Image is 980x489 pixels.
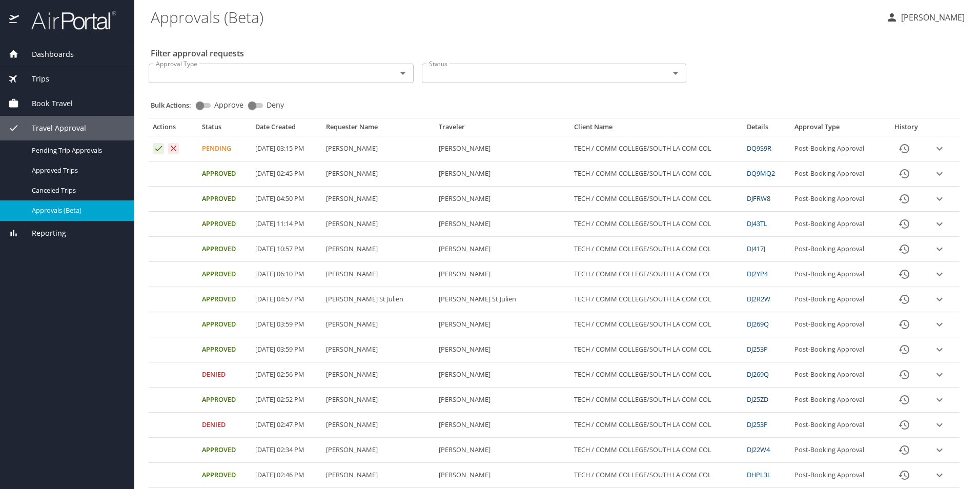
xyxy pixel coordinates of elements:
[747,144,771,153] a: DQ9S9R
[32,166,122,175] span: Approved Trips
[570,413,743,438] td: TECH / COMM COLLEGE/SOUTH LA COM COL
[570,237,743,262] td: TECH / COMM COLLEGE/SOUTH LA COM COL
[898,11,965,24] p: [PERSON_NAME]
[435,287,570,312] td: [PERSON_NAME] St Julien
[570,161,743,187] td: TECH / COMM COLLEGE/SOUTH LA COM COL
[892,237,916,261] button: History
[570,362,743,388] td: TECH / COMM COLLEGE/SOUTH LA COM COL
[198,312,251,337] td: Approved
[251,123,322,136] th: Date Created
[251,212,322,237] td: [DATE] 11:14 PM
[435,262,570,287] td: [PERSON_NAME]
[32,146,122,155] span: Pending Trip Approvals
[892,136,916,161] button: History
[435,123,570,136] th: Traveler
[747,269,768,278] a: DJ2YP4
[892,438,916,462] button: History
[570,287,743,312] td: TECH / COMM COLLEGE/SOUTH LA COM COL
[322,136,435,161] td: [PERSON_NAME]
[932,342,947,357] button: expand row
[198,212,251,237] td: Approved
[932,267,947,282] button: expand row
[198,187,251,212] td: Approved
[198,337,251,362] td: Approved
[149,123,198,136] th: Actions
[251,161,322,187] td: [DATE] 02:45 PM
[198,388,251,413] td: Approved
[747,194,770,203] a: DJFRW8
[251,312,322,337] td: [DATE] 03:59 PM
[153,143,164,154] button: Approve request
[570,136,743,161] td: TECH / COMM COLLEGE/SOUTH LA COM COL
[322,337,435,362] td: [PERSON_NAME]
[790,262,885,287] td: Post-Booking Approval
[932,216,947,232] button: expand row
[570,262,743,287] td: TECH / COMM COLLEGE/SOUTH LA COM COL
[322,362,435,388] td: [PERSON_NAME]
[20,10,116,30] img: airportal-logo.png
[19,98,73,109] span: Book Travel
[790,161,885,187] td: Post-Booking Approval
[790,123,885,136] th: Approval Type
[892,463,916,487] button: History
[747,244,765,253] a: DJ417J
[435,161,570,187] td: [PERSON_NAME]
[932,191,947,207] button: expand row
[932,317,947,332] button: expand row
[151,100,199,110] p: Bulk Actions:
[932,292,947,307] button: expand row
[790,413,885,438] td: Post-Booking Approval
[790,287,885,312] td: Post-Booking Approval
[570,312,743,337] td: TECH / COMM COLLEGE/SOUTH LA COM COL
[168,143,179,154] button: Deny request
[214,101,243,109] span: Approve
[19,73,49,85] span: Trips
[251,388,322,413] td: [DATE] 02:52 PM
[32,206,122,215] span: Approvals (Beta)
[19,49,74,60] span: Dashboards
[932,367,947,382] button: expand row
[790,388,885,413] td: Post-Booking Approval
[892,187,916,211] button: History
[322,123,435,136] th: Requester Name
[151,1,877,33] h1: Approvals (Beta)
[747,219,767,228] a: DJ43TL
[435,362,570,388] td: [PERSON_NAME]
[251,438,322,463] td: [DATE] 02:34 PM
[932,392,947,407] button: expand row
[882,8,969,27] button: [PERSON_NAME]
[322,161,435,187] td: [PERSON_NAME]
[668,66,683,80] button: Open
[435,187,570,212] td: [PERSON_NAME]
[435,337,570,362] td: [PERSON_NAME]
[151,45,244,62] h2: Filter approval requests
[747,370,769,379] a: DJ269Q
[570,212,743,237] td: TECH / COMM COLLEGE/SOUTH LA COM COL
[435,463,570,488] td: [PERSON_NAME]
[790,187,885,212] td: Post-Booking Approval
[396,66,410,80] button: Open
[747,395,768,404] a: DJ25ZD
[790,337,885,362] td: Post-Booking Approval
[322,312,435,337] td: [PERSON_NAME]
[251,413,322,438] td: [DATE] 02:47 PM
[790,463,885,488] td: Post-Booking Approval
[932,141,947,156] button: expand row
[570,463,743,488] td: TECH / COMM COLLEGE/SOUTH LA COM COL
[892,337,916,362] button: History
[198,237,251,262] td: Approved
[747,344,768,354] a: DJ253P
[322,388,435,413] td: [PERSON_NAME]
[322,438,435,463] td: [PERSON_NAME]
[892,161,916,186] button: History
[892,287,916,312] button: History
[892,312,916,337] button: History
[251,362,322,388] td: [DATE] 02:56 PM
[932,467,947,483] button: expand row
[747,169,775,178] a: DQ9MQ2
[743,123,790,136] th: Details
[435,237,570,262] td: [PERSON_NAME]
[570,438,743,463] td: TECH / COMM COLLEGE/SOUTH LA COM COL
[251,262,322,287] td: [DATE] 06:10 PM
[790,136,885,161] td: Post-Booking Approval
